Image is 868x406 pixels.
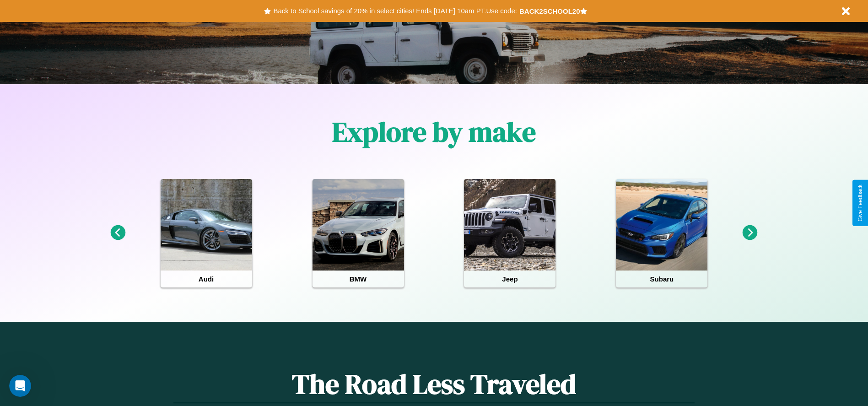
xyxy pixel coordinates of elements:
button: Back to School savings of 20% in select cities! Ends [DATE] 10am PT.Use code: [271,5,519,17]
h4: Audi [161,271,252,287]
h1: Explore by make [332,113,536,151]
h4: BMW [313,271,404,287]
iframe: Intercom live chat [9,375,31,397]
b: BACK2SCHOOL20 [519,7,580,15]
h4: Jeep [464,271,555,287]
h4: Subaru [616,271,707,287]
h1: The Road Less Traveled [173,365,694,403]
div: Give Feedback [857,184,863,222]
